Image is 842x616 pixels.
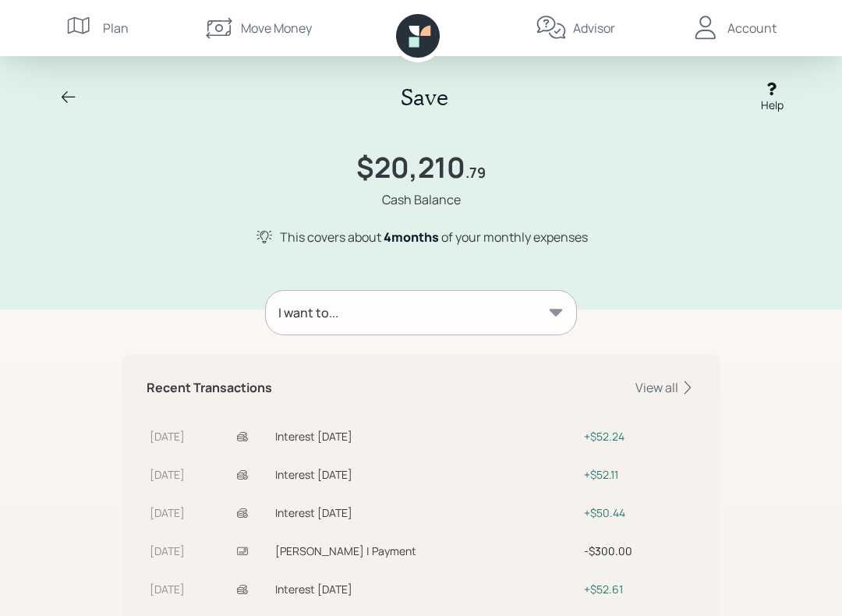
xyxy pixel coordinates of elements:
[147,381,272,395] h5: Recent Transactions
[150,466,230,483] div: [DATE]
[761,97,784,113] div: Help
[584,543,692,559] div: $300.00
[584,504,692,521] div: $50.44
[382,190,461,209] div: Cash Balance
[584,581,692,597] div: $52.61
[384,228,439,246] span: 4 month s
[635,379,695,396] div: View all
[275,581,578,597] div: Interest [DATE]
[150,504,230,521] div: [DATE]
[150,581,230,597] div: [DATE]
[241,19,312,37] div: Move Money
[465,165,486,182] h4: .79
[584,428,692,444] div: $52.24
[727,19,777,37] div: Account
[275,428,578,444] div: Interest [DATE]
[356,150,465,184] h1: $20,210
[278,303,338,322] div: I want to...
[103,19,129,37] div: Plan
[275,504,578,521] div: Interest [DATE]
[275,543,578,559] div: [PERSON_NAME] | Payment
[401,84,448,111] h2: Save
[584,466,692,483] div: $52.11
[275,466,578,483] div: Interest [DATE]
[573,19,615,37] div: Advisor
[150,428,230,444] div: [DATE]
[280,228,588,246] div: This covers about of your monthly expenses
[150,543,230,559] div: [DATE]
